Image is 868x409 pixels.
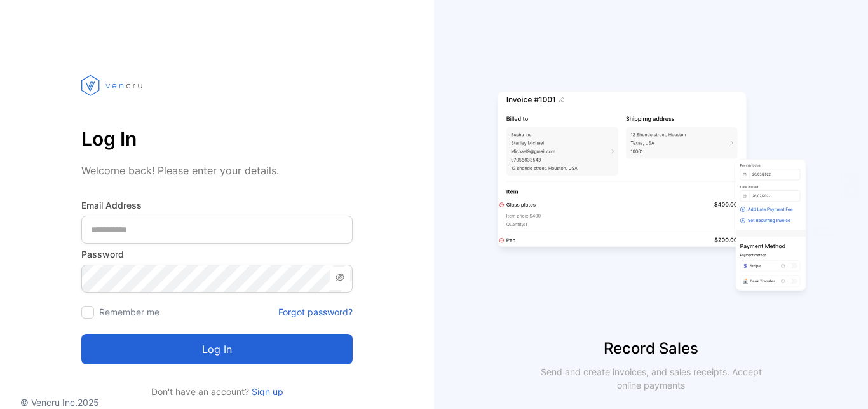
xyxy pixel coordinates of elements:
p: Send and create invoices, and sales receipts. Accept online payments [529,365,773,392]
label: Remember me [99,307,159,317]
button: Log in [81,334,353,364]
p: Record Sales [434,337,868,360]
label: Password [81,247,353,261]
p: Welcome back! Please enter your details. [81,163,353,178]
img: vencru logo [81,51,145,120]
img: slider image [492,51,810,337]
a: Forgot password? [278,305,353,319]
p: Log In [81,123,353,154]
p: Don't have an account? [81,385,353,398]
a: Sign up [249,386,283,397]
label: Email Address [81,198,353,212]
